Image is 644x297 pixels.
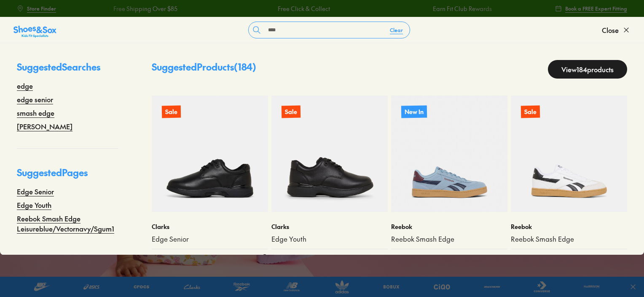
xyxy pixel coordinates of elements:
span: $ 50.00 [511,254,530,263]
div: 1 colour [368,254,388,263]
a: Edge Senior [152,234,268,244]
p: Reebok [391,222,507,231]
div: 1 colour [607,254,627,263]
a: Store Finder [17,1,56,16]
a: edge [17,81,33,91]
p: Sale [161,105,182,119]
p: Suggested Searches [17,60,118,81]
span: $ 80.00 [152,254,171,263]
span: $ 80.00 [391,254,411,263]
a: Sale [511,95,627,212]
p: Reebok [511,222,627,231]
p: Clarks [152,222,268,231]
span: Store Finder [27,5,56,12]
a: Book a FREE Expert Fitting [555,1,627,16]
a: Edge Youth [17,200,51,210]
a: Free Click & Collect [217,4,269,13]
a: Sale [271,95,388,212]
a: Reebok Smash Edge [391,234,507,244]
p: Sale [282,106,301,118]
button: Close [602,21,631,39]
a: Reebok Smash Edge Leisureblue/Vectornavy/Sgum1 [17,213,118,234]
a: Free Shipping Over $85 [528,4,592,13]
a: Free Shipping Over $85 [52,4,116,13]
span: Close [602,25,619,35]
span: Book a FREE Expert Fitting [565,5,627,12]
a: Reebok Smash Edge [511,234,627,244]
p: Suggested Products [152,60,256,79]
a: Shoes &amp; Sox [13,23,56,37]
a: View184products [548,60,627,79]
p: Suggested Pages [17,166,118,186]
span: $ 80.00 [271,254,291,263]
a: Edge Youth [271,234,388,244]
span: $ 169.95 [173,254,192,263]
a: smash edge [17,108,54,118]
img: SNS_Logo_Responsive.svg [13,25,56,38]
p: Sale [521,106,540,118]
a: [PERSON_NAME] [17,121,72,131]
p: Clarks [271,222,388,231]
span: $ 159.95 [292,254,311,263]
p: New In [401,105,427,118]
div: 1 colour [487,254,507,263]
span: ( 184 ) [234,60,256,73]
a: edge senior [17,94,53,104]
a: Earn Fit Club Rewards [372,4,431,13]
button: Clear [383,22,410,38]
a: Sale [152,95,268,212]
span: $ 80.00 [531,254,550,263]
a: Edge Senior [17,186,54,196]
a: New In [391,95,507,212]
